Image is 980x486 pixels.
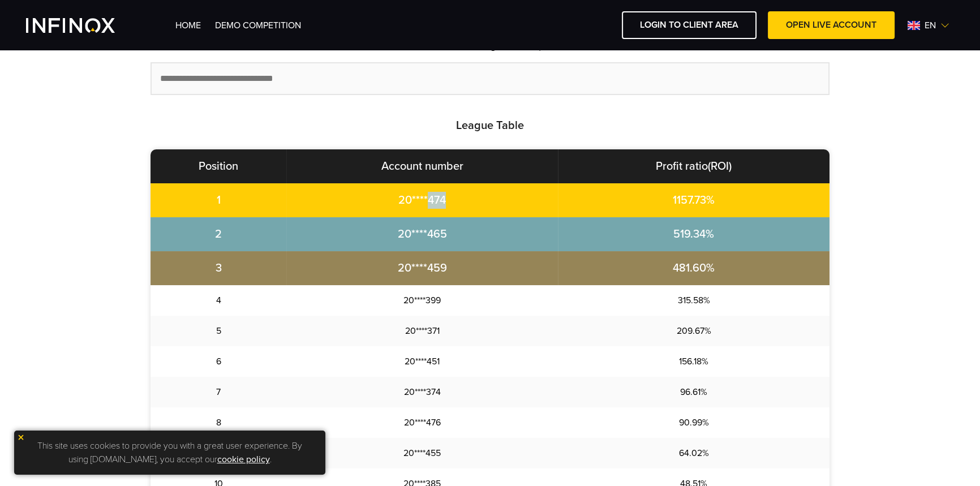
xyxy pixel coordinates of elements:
td: 7 [151,377,286,407]
a: OPEN LIVE ACCOUNT [768,11,895,39]
th: Profit ratio(ROI) [558,149,829,183]
p: This site uses cookies to provide you with a great user experience. By using [DOMAIN_NAME], you a... [20,436,320,469]
td: 8 [151,407,286,438]
td: 1 [151,183,286,217]
td: 519.34% [558,217,829,251]
th: Account number [286,149,558,183]
td: 3 [151,251,286,285]
strong: League Table [456,119,524,132]
td: 4 [151,285,286,316]
td: 6 [151,346,286,377]
td: 64.02% [558,438,829,468]
td: 90.99% [558,407,829,438]
th: Position [151,149,286,183]
a: cookie policy [217,454,270,465]
td: 315.58% [558,285,829,316]
td: 5 [151,316,286,346]
a: Demo Competition [215,20,301,31]
td: 209.67% [558,316,829,346]
td: 2 [151,217,286,251]
td: 96.61% [558,377,829,407]
td: 156.18% [558,346,829,377]
td: 481.60% [558,251,829,285]
img: yellow close icon [17,433,25,441]
span: en [920,19,940,32]
td: 1157.73% [558,183,829,217]
a: LOGIN TO CLIENT AREA [622,11,757,39]
a: INFINOX Vite [26,18,141,33]
a: Home [175,20,201,31]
